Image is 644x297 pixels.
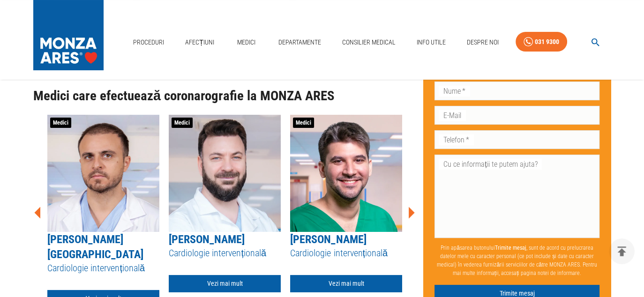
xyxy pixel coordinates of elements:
a: [PERSON_NAME][GEOGRAPHIC_DATA] [47,233,143,261]
p: Prin apăsarea butonului , sunt de acord cu prelucrarea datelor mele cu caracter personal (ce pot ... [434,240,599,281]
a: 031 9300 [516,32,567,52]
span: Medici [50,118,71,128]
h2: Medici care efectuează coronarografie la MONZA ARES [33,89,416,104]
a: Departamente [275,33,325,52]
h5: Cardiologie intervențională [169,247,281,260]
h5: Cardiologie intervențională [47,262,159,275]
a: Afecțiuni [181,33,218,52]
a: Despre Noi [463,33,502,52]
span: Medici [293,118,314,128]
span: Medici [172,118,193,128]
a: Proceduri [129,33,168,52]
a: Info Utile [413,33,449,52]
div: 031 9300 [535,36,559,48]
b: Trimite mesaj [495,245,526,251]
a: Medici [231,33,261,52]
a: Vezi mai mult [290,275,402,292]
a: [PERSON_NAME] [169,233,245,246]
img: Dr. Adnan Mustafa [290,115,402,232]
a: Consilier Medical [338,33,399,52]
a: [PERSON_NAME] [290,233,366,246]
a: Vezi mai mult [169,275,281,292]
h5: Cardiologie intervențională [290,247,402,260]
button: delete [609,238,635,264]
